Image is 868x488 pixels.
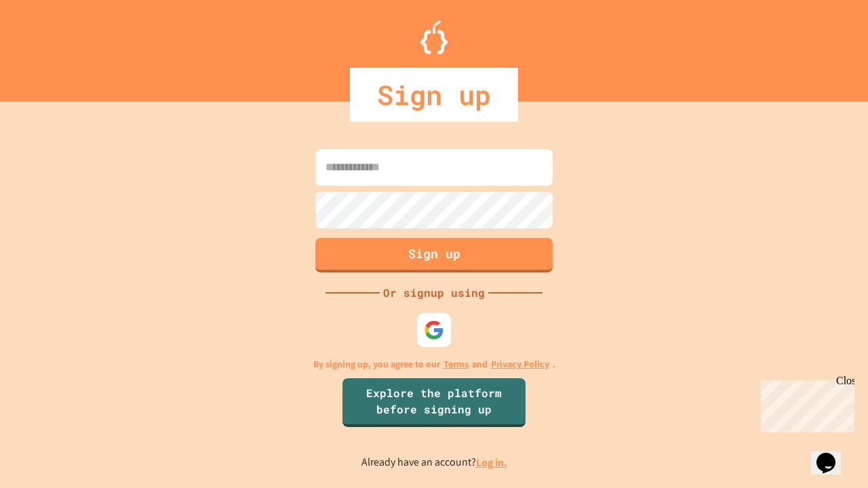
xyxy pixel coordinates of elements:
[476,455,507,470] a: Log in.
[342,378,526,427] a: Explore the platform before signing up
[491,357,549,371] a: Privacy Policy
[420,20,448,54] img: Logo.svg
[811,434,854,474] iframe: chat widget
[380,285,488,301] div: Or signup using
[350,68,518,122] div: Sign up
[5,5,94,86] div: Chat with us now!Close
[443,357,469,371] a: Terms
[313,357,555,371] p: By signing up, you agree to our and .
[315,238,553,272] button: Sign up
[755,375,854,432] iframe: chat widget
[424,320,444,340] img: google-icon.svg
[361,454,507,471] p: Already have an account?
